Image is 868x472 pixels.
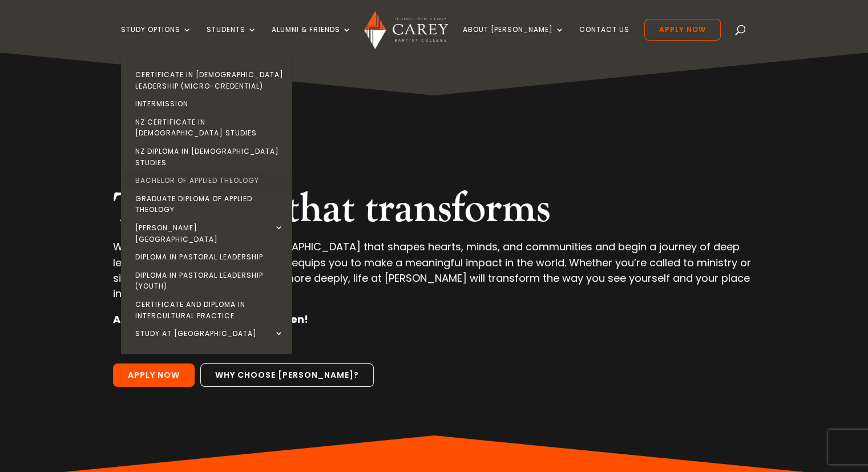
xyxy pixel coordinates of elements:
a: Apply Now [644,19,721,41]
a: Study Options [121,26,192,53]
a: Intermission [124,95,295,113]
a: Alumni & Friends [272,26,352,53]
h2: Theology that transforms [113,184,754,239]
a: Contact Us [579,26,629,53]
a: Students [207,26,257,53]
strong: Applications for 2026 are now open! [113,312,308,326]
p: We invite you to discover [DEMOGRAPHIC_DATA] that shapes hearts, minds, and communities and begin... [113,239,754,311]
a: NZ Certificate in [DEMOGRAPHIC_DATA] Studies [124,113,295,142]
a: NZ Diploma in [DEMOGRAPHIC_DATA] Studies [124,142,295,171]
a: Certificate and Diploma in Intercultural Practice [124,295,295,325]
a: Diploma in Pastoral Leadership (Youth) [124,266,295,295]
a: Graduate Diploma of Applied Theology [124,190,295,219]
a: Bachelor of Applied Theology [124,171,295,190]
a: [PERSON_NAME][GEOGRAPHIC_DATA] [124,219,295,248]
a: Study at [GEOGRAPHIC_DATA] [124,325,295,343]
a: Why choose [PERSON_NAME]? [200,363,374,387]
a: Apply Now [113,363,195,387]
a: Certificate in [DEMOGRAPHIC_DATA] Leadership (Micro-credential) [124,66,295,95]
a: About [PERSON_NAME] [463,26,564,53]
img: Carey Baptist College [364,11,448,49]
a: Diploma in Pastoral Leadership [124,248,295,266]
